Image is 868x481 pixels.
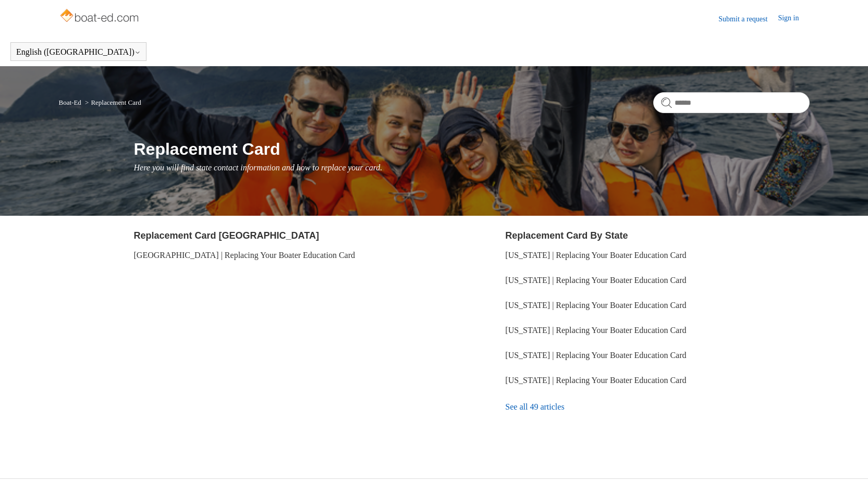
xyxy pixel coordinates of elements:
h1: Replacement Card [134,137,810,162]
a: Replacement Card [GEOGRAPHIC_DATA] [134,230,319,241]
a: [US_STATE] | Replacing Your Boater Education Card [505,251,686,260]
div: Live chat [833,446,860,473]
a: [US_STATE] | Replacing Your Boater Education Card [505,351,686,360]
a: See all 49 articles [505,393,809,421]
img: Boat-Ed Help Center home page [59,6,142,27]
p: Here you will find state contact information and how to replace your card. [134,162,810,174]
li: Replacement Card [83,98,141,106]
a: [US_STATE] | Replacing Your Boater Education Card [505,276,686,285]
a: [US_STATE] | Replacing Your Boater Education Card [505,326,686,335]
a: [GEOGRAPHIC_DATA] | Replacing Your Boater Education Card [134,251,356,260]
a: Boat-Ed [59,98,81,106]
a: [US_STATE] | Replacing Your Boater Education Card [505,376,686,385]
a: [US_STATE] | Replacing Your Boater Education Card [505,301,686,310]
a: Submit a request [718,14,778,24]
button: English ([GEOGRAPHIC_DATA]) [16,47,141,57]
input: Search [653,92,810,113]
li: Boat-Ed [59,98,83,106]
a: Replacement Card By State [505,230,628,241]
a: Sign in [778,13,809,25]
